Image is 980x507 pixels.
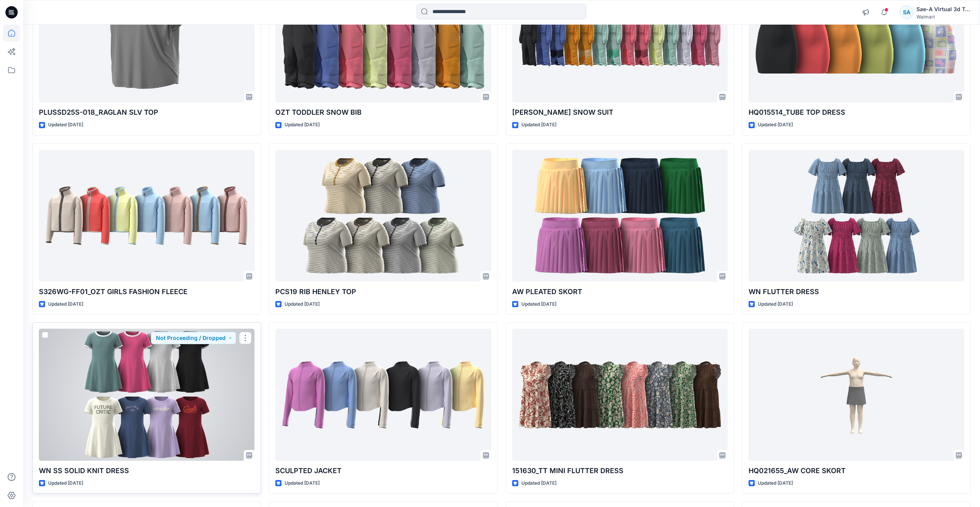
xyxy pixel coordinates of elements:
[275,465,491,476] p: SCULPTED JACKET
[758,121,793,129] p: Updated [DATE]
[916,5,970,14] div: Sae-A Virtual 3d Team
[512,329,728,461] a: 151630_TT MINI FLUTTER DRESS
[749,107,964,118] p: HQ015514_TUBE TOP DRESS
[275,329,491,461] a: SCULPTED JACKET
[749,329,964,461] a: HQ021655_AW CORE SKORT
[521,479,556,487] p: Updated [DATE]
[512,465,728,476] p: 151630_TT MINI FLUTTER DRESS
[916,14,970,20] div: Walmart
[275,150,491,282] a: PCS19 RIB HENLEY TOP
[749,465,964,476] p: HQ021655_AW CORE SKORT
[512,150,728,282] a: AW PLEATED SKORT
[900,5,913,19] div: SA
[39,329,255,461] a: WN SS SOLID KNIT DRESS
[285,121,320,129] p: Updated [DATE]
[512,107,728,118] p: [PERSON_NAME] SNOW SUIT
[758,479,793,487] p: Updated [DATE]
[39,286,255,297] p: S326WG-FF01_OZT GIRLS FASHION FLEECE
[521,121,556,129] p: Updated [DATE]
[749,150,964,282] a: WN FLUTTER DRESS
[275,107,491,118] p: OZT TODDLER SNOW BIB
[39,465,255,476] p: WN SS SOLID KNIT DRESS
[521,300,556,308] p: Updated [DATE]
[48,300,83,308] p: Updated [DATE]
[39,107,255,118] p: PLUSSD25S-018_RAGLAN SLV TOP
[749,286,964,297] p: WN FLUTTER DRESS
[512,286,728,297] p: AW PLEATED SKORT
[275,286,491,297] p: PCS19 RIB HENLEY TOP
[39,150,255,282] a: S326WG-FF01_OZT GIRLS FASHION FLEECE
[758,300,793,308] p: Updated [DATE]
[48,121,83,129] p: Updated [DATE]
[48,479,83,487] p: Updated [DATE]
[285,300,320,308] p: Updated [DATE]
[285,479,320,487] p: Updated [DATE]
